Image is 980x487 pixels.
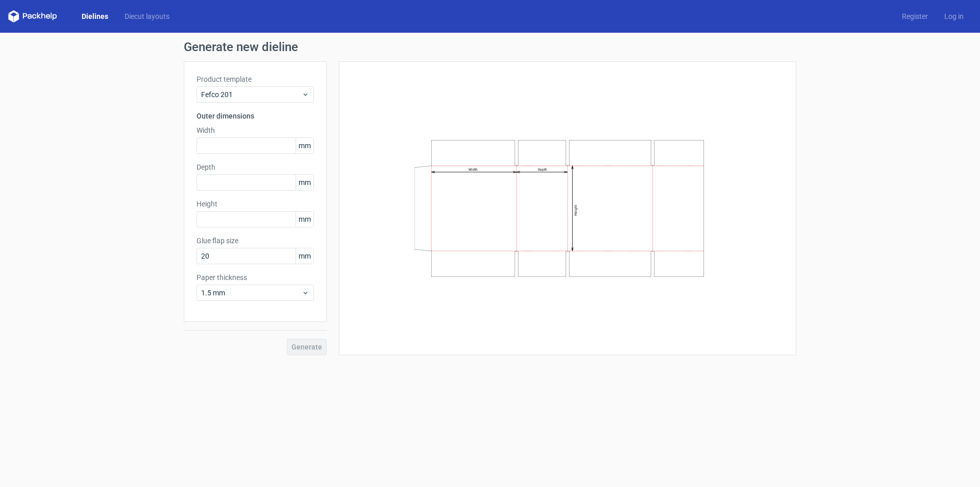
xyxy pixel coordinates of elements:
[936,11,972,21] a: Log in
[894,11,936,21] a: Register
[197,272,314,283] label: Paper thickness
[296,138,313,153] span: mm
[469,168,478,172] text: Width
[296,212,313,227] span: mm
[201,288,302,298] span: 1.5 mm
[197,125,314,135] label: Width
[116,11,178,21] a: Diecut layouts
[574,205,578,216] text: Height
[538,168,547,172] text: Depth
[197,199,314,209] label: Height
[296,175,313,190] span: mm
[197,236,314,246] label: Glue flap size
[197,74,314,84] label: Product template
[73,11,116,21] a: Dielines
[296,248,313,264] span: mm
[201,89,302,100] span: Fefco 201
[197,162,314,172] label: Depth
[184,41,796,53] h1: Generate new dieline
[197,111,314,121] h3: Outer dimensions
